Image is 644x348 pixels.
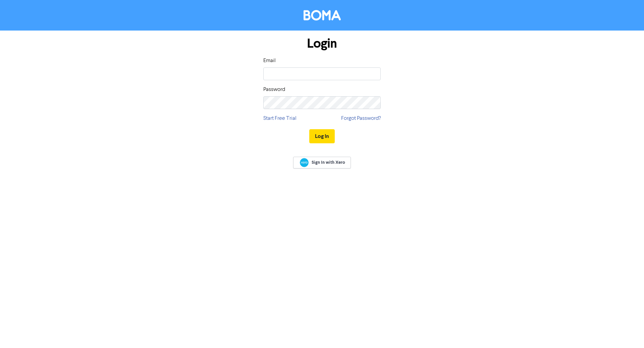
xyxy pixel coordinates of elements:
img: Xero logo [300,158,309,167]
a: Sign In with Xero [293,157,351,168]
label: Password [263,86,285,94]
label: Email [263,57,276,65]
img: BOMA Logo [304,10,341,20]
a: Forgot Password? [341,114,381,122]
h1: Login [263,36,381,51]
span: Sign In with Xero [312,159,345,165]
iframe: Chat Widget [610,316,644,348]
button: Log In [309,129,335,143]
a: Start Free Trial [263,114,297,122]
